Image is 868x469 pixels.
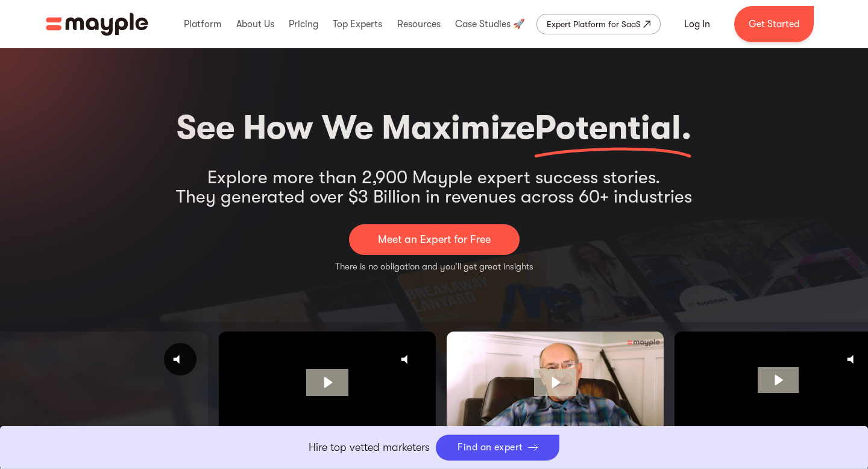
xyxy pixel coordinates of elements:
div: Resources [394,5,444,43]
button: Click for sound [164,343,197,376]
img: Mayple logo [46,13,148,36]
a: Meet an Expert for Free [349,224,520,255]
a: Log In [670,10,725,39]
img: Video Thumbnail [447,332,664,454]
div: Pricing [286,5,321,43]
p: Meet an Expert for Free [378,231,491,248]
div: About Us [233,5,277,43]
button: Play Video: 8 [534,369,576,396]
h2: See How We Maximize [177,102,691,153]
div: Top Experts [330,5,385,43]
a: home [46,13,148,36]
button: Play Video: Hellen UHD [758,367,798,393]
div: Expert Platform for SaaS [547,17,641,31]
a: Expert Platform for SaaS [536,14,661,34]
a: Get Started [734,6,814,42]
span: Potential. [535,109,691,147]
p: There is no obligation and you'll get great insights [335,260,533,274]
button: Play Video: Debora UHD [306,369,348,396]
div: Explore more than 2,900 Mayple expert success stories. They generated over $3 Billion in revenues... [176,168,692,206]
p: Hire top vetted marketers [309,439,430,456]
div: Platform [181,5,224,43]
button: Click for sound [392,343,424,376]
div: Find an expert [458,442,523,453]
